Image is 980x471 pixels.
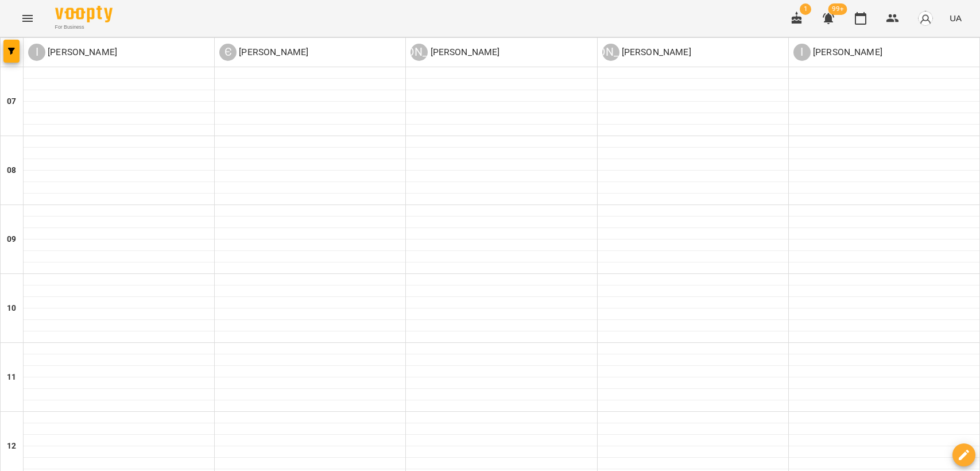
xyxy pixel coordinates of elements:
h6: 08 [7,164,16,177]
h6: 09 [7,233,16,246]
h6: 12 [7,440,16,453]
p: [PERSON_NAME] [237,45,308,59]
p: [PERSON_NAME] [619,45,691,59]
p: [PERSON_NAME] [811,45,882,59]
div: Анна Лозінська [410,44,499,61]
span: 1 [800,3,811,15]
span: UA [950,12,962,24]
h6: 10 [7,302,16,315]
div: І [793,44,811,61]
a: [PERSON_NAME] [PERSON_NAME] [410,44,499,61]
div: [PERSON_NAME] [410,44,428,61]
a: І [PERSON_NAME] [28,44,117,61]
img: Voopty Logo [55,6,113,22]
div: Є [219,44,237,61]
a: Є [PERSON_NAME] [219,44,308,61]
h6: 11 [7,371,16,384]
p: [PERSON_NAME] [45,45,117,59]
img: avatar_s.png [917,10,933,26]
div: Ірина Демидюк [793,44,882,61]
button: Menu [14,5,41,32]
span: 99+ [828,3,847,15]
h6: 07 [7,95,16,108]
span: For Business [55,24,113,31]
a: [PERSON_NAME] [PERSON_NAME] [602,44,691,61]
a: І [PERSON_NAME] [793,44,882,61]
p: [PERSON_NAME] [428,45,499,59]
div: [PERSON_NAME] [602,44,619,61]
div: Юлія Драгомощенко [602,44,691,61]
button: UA [945,7,966,29]
div: І [28,44,45,61]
